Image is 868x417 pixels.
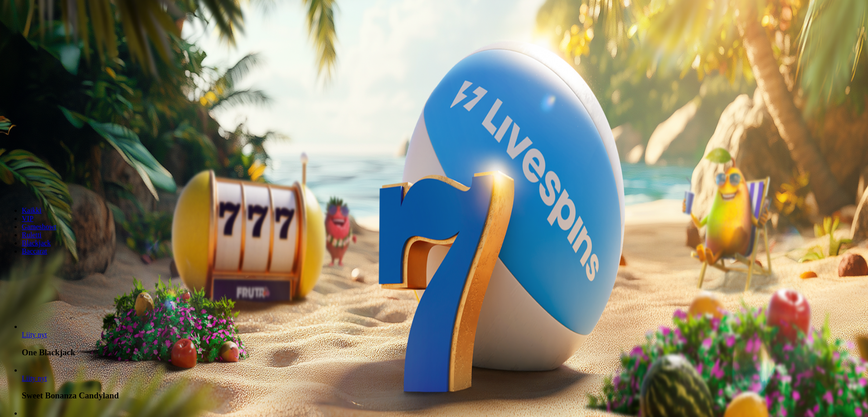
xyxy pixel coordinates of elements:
[22,374,47,382] a: Sweet Bonanza Candyland
[22,215,34,222] a: VIP
[4,191,864,255] nav: Lobby
[22,331,47,339] span: Liity nyt
[22,206,42,214] a: Kaikki
[22,348,864,358] h3: One Blackjack
[22,323,864,358] article: One Blackjack
[22,391,864,401] h3: Sweet Bonanza Candyland
[22,223,56,231] a: Gameshowt
[22,247,47,255] a: Baccarat
[22,231,42,239] a: Ruletti
[22,366,864,401] article: Sweet Bonanza Candyland
[22,331,47,339] a: One Blackjack
[22,239,51,247] a: Blackjack
[4,191,864,272] header: Lobby
[22,374,47,382] span: Liity nyt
